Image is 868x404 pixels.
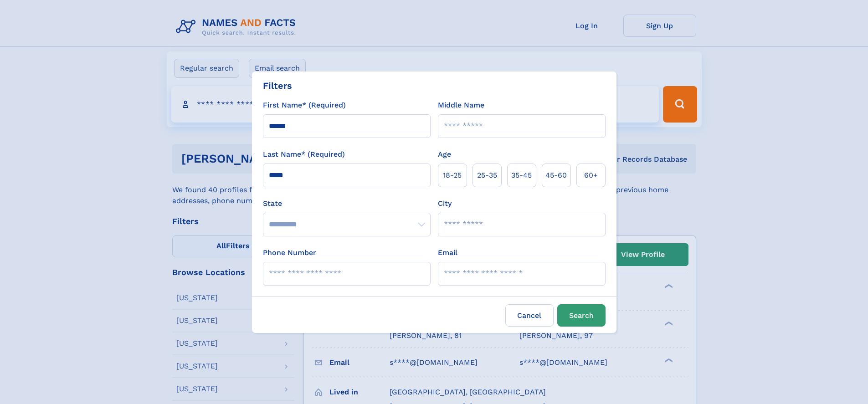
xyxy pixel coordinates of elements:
label: City [438,198,452,209]
label: Cancel [505,304,554,327]
label: Age [438,149,451,160]
span: 60+ [584,170,598,181]
div: Filters [263,79,292,92]
span: 25‑35 [477,170,497,181]
label: State [263,198,431,209]
label: Phone Number [263,247,316,258]
span: 18‑25 [443,170,462,181]
label: Email [438,247,457,258]
label: Last Name* (Required) [263,149,345,160]
button: Search [557,304,606,327]
span: 35‑45 [511,170,532,181]
label: First Name* (Required) [263,100,346,111]
span: 45‑60 [545,170,567,181]
label: Middle Name [438,100,484,111]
